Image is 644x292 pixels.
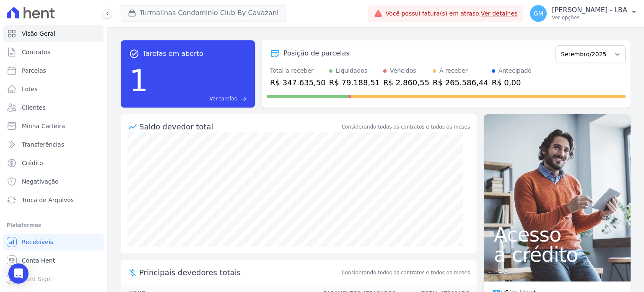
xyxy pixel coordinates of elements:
div: A receber [439,66,468,75]
a: Conta Hent [3,252,104,269]
button: GM [PERSON_NAME] - LBA Ver opções [523,2,644,25]
span: GM [534,11,543,16]
span: Lotes [22,85,38,93]
span: Conta Hent [22,256,55,265]
div: Saldo devedor total [139,121,340,132]
p: [PERSON_NAME] - LBA [552,6,627,14]
span: Minha Carteira [22,122,65,130]
a: Clientes [3,99,104,116]
span: Negativação [22,177,59,186]
a: Ver tarefas east [152,95,247,103]
div: R$ 79.188,51 [329,77,380,88]
a: Crédito [3,155,104,171]
a: Troca de Arquivos [3,192,104,208]
span: Troca de Arquivos [22,196,74,204]
a: Contratos [3,44,104,61]
div: R$ 347.635,50 [270,77,326,88]
span: Você possui fatura(s) em atraso. [386,9,518,18]
a: Recebíveis [3,234,104,250]
button: Turmalinas Condominio Club By Cavazani [121,5,286,21]
span: task_alt [129,49,139,59]
p: Ver opções [552,14,627,21]
span: east [240,96,247,102]
div: Posição de parcelas [283,48,350,58]
a: Negativação [3,173,104,190]
div: Considerando todos os contratos e todos os meses [342,123,470,131]
div: Liquidados [336,66,368,75]
span: Ver tarefas [210,95,237,103]
a: Parcelas [3,62,104,79]
div: Antecipado [499,66,532,75]
div: Open Intercom Messenger [8,263,29,284]
a: Ver detalhes [481,10,518,17]
span: Considerando todos os contratos e todos os meses [342,269,470,276]
div: R$ 0,00 [492,77,532,88]
span: a crédito [494,245,621,265]
a: Minha Carteira [3,118,104,134]
span: Recebíveis [22,238,53,246]
div: Vencidos [390,66,416,75]
div: Total a receber [270,66,326,75]
div: R$ 2.860,55 [383,77,429,88]
span: Acesso [494,224,621,245]
span: Contratos [22,48,50,56]
a: Transferências [3,136,104,153]
div: Plataformas [7,220,100,230]
div: 1 [129,59,148,103]
a: Visão Geral [3,25,104,42]
span: Principais devedores totais [139,267,340,278]
span: Tarefas em aberto [143,49,203,59]
span: Visão Geral [22,29,55,38]
div: R$ 265.586,44 [433,77,488,88]
span: Clientes [22,103,45,112]
a: Lotes [3,81,104,97]
span: Parcelas [22,66,46,75]
span: Crédito [22,159,43,167]
span: Transferências [22,140,64,149]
